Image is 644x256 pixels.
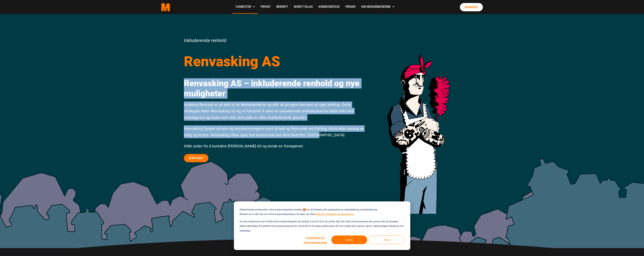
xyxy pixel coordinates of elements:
a: Bedrift [274,0,291,14]
p: Du kan bestemme selv hvilke informasjonskapsler du ønsker å avslå. Hvis du avslår alle, blir ikke... [240,219,404,233]
p: Ønsker du å vite mer om informasjonskapslene vi bruker, les våre . [240,212,354,216]
a: Minside [460,3,483,11]
h2: Renvasking AS – inkluderende renhold og nye muligheter [184,78,366,99]
p: Klikk under for å kontakte [PERSON_NAME] AS og sende en forespørsel. [184,143,366,149]
p: Avdeling Renvask er nå skilt ut av Medarbeiderne og står nå på egne ben som et eget selskap. Dett... [184,101,366,121]
button: Godta [331,235,367,244]
a: Privat [258,0,274,14]
p: Medarbeiderne benytter informasjonskapsler/cookies 🍪 for å forbedre din opplevelse av nettstedet ... [240,207,377,212]
a: Kundeservice [316,0,343,14]
button: Avslå [369,235,404,244]
a: Kontakt [184,154,208,162]
div: Cookie banner [234,201,410,250]
span: Renvasking AS [184,53,280,70]
p: Inkluderende renhold [184,37,366,44]
a: Borettslag [291,0,316,14]
a: Tjenester [232,0,258,14]
button: Innstillinger for informasjonskapsler [301,235,330,244]
a: vilkår for tjenester og personvern [315,212,354,216]
p: Renvasking hjelper private og eiendomsmeglere med utvask og flyttevask ved flytting, utleie eller... [184,125,366,138]
a: Priser [343,0,358,14]
img: image 15 [372,37,460,215]
a: Om Medarbeiderne [358,0,397,14]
